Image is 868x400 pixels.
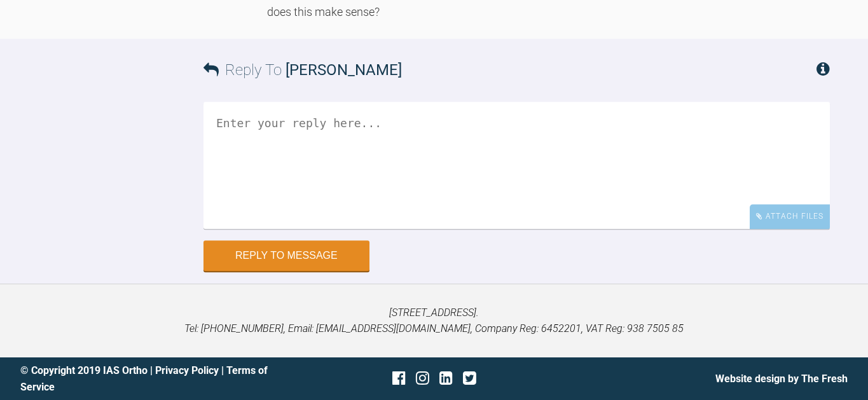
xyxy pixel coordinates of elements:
[20,362,296,395] div: © Copyright 2019 IAS Ortho | |
[203,58,402,82] h3: Reply To
[20,364,268,393] a: Terms of Service
[750,204,830,229] div: Attach Files
[286,61,402,79] span: [PERSON_NAME]
[20,305,848,337] p: [STREET_ADDRESS]. Tel: [PHONE_NUMBER], Email: [EMAIL_ADDRESS][DOMAIN_NAME], Company Reg: 6452201,...
[155,364,219,376] a: Privacy Policy
[203,240,369,271] button: Reply to Message
[715,373,848,385] a: Website design by The Fresh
